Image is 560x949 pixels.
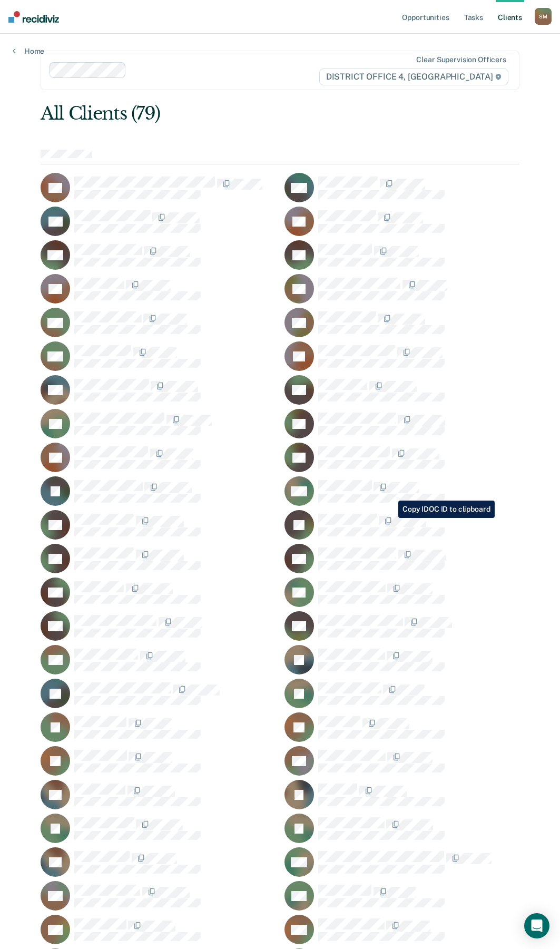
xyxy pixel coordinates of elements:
[8,11,59,23] img: Recidiviz
[13,46,44,56] a: Home
[524,913,549,938] div: Open Intercom Messenger
[41,103,424,124] div: All Clients (79)
[416,55,506,64] div: Clear supervision officers
[319,69,508,85] span: DISTRICT OFFICE 4, [GEOGRAPHIC_DATA]
[535,8,552,25] button: SM
[535,8,552,25] div: S M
